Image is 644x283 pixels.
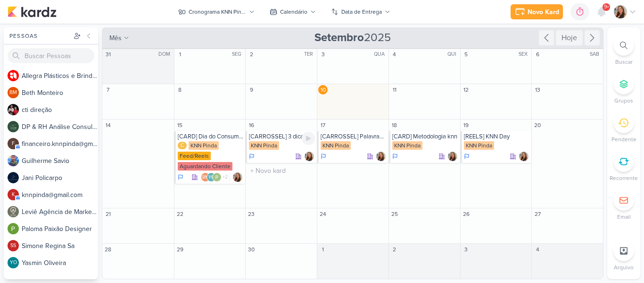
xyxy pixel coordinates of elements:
div: 3 [462,245,471,254]
div: KNN Pinda [392,141,422,150]
div: 1 [175,50,185,59]
img: Franciluce Carvalho [614,5,627,18]
p: Email [617,213,631,221]
div: Beth Monteiro [8,87,19,98]
div: G u i l h e r m e S a v i o [22,156,98,166]
p: YO [10,260,17,266]
div: 2 [390,245,399,254]
div: 31 [103,50,113,59]
div: 21 [103,209,113,219]
div: Novo Kard [528,7,559,17]
div: 29 [175,245,185,254]
div: Hoje [556,30,583,45]
div: 25 [390,209,399,219]
strong: Setembro [314,31,364,44]
div: 1 [318,245,328,254]
span: 9+ [604,3,609,11]
p: SS [10,243,16,249]
span: 2025 [314,30,391,45]
div: B e t h M o n t e i r o [22,88,98,98]
p: Grupos [614,96,633,105]
div: financeiro.knnpinda@gmail.com [8,138,19,149]
p: Pendente [611,135,636,144]
div: 2 [247,50,256,59]
div: 27 [533,209,542,219]
p: BM [9,90,17,95]
div: 13 [533,85,542,94]
div: Yasmin Oliveira [8,257,19,268]
p: Recorrente [610,174,638,182]
div: 3 [318,50,328,59]
span: mês [109,33,122,43]
div: Responsável: Franciluce Carvalho [305,152,314,161]
div: P a l o m a P a i x ã o D e s i g n e r [22,224,98,234]
div: Responsável: Franciluce Carvalho [448,152,457,161]
img: Guilherme Savio [8,155,19,166]
input: Buscar Pessoas [8,48,94,63]
div: A l l e g r a P l á s t i c o s e B r i n d e s P e r s o n a l i z a d o s [22,71,98,81]
div: 26 [462,209,471,219]
div: 6 [533,50,542,59]
div: Ligar relógio [302,132,315,145]
div: 7 [103,85,113,94]
div: knnpinda@gmail.com [8,189,19,200]
p: f [12,141,15,146]
div: TER [304,51,316,58]
div: Y a s m i n O l i v e i r a [22,258,98,268]
div: Responsável: Franciluce Carvalho [519,152,528,161]
div: k n n p i n d a @ g m a i l . c o m [22,190,98,200]
div: QUA [374,51,388,58]
p: k [12,192,15,197]
div: 16 [247,120,256,130]
div: Em Andamento [178,173,183,181]
input: + Novo kard [248,165,315,177]
span: +2 [222,173,228,181]
img: Franciluce Carvalho [519,152,528,161]
div: c t i d i r e ç ã o [22,105,98,115]
div: 15 [175,120,185,130]
div: 20 [533,120,542,130]
div: Pessoas [8,32,72,40]
div: SEG [232,51,244,58]
img: Jani Policarpo [8,172,19,183]
img: Franciluce Carvalho [448,152,457,161]
div: Em Andamento [392,153,398,160]
div: C [178,142,187,149]
div: Em Andamento [249,153,255,160]
div: KNN Pinda [189,141,219,150]
div: Em Andamento [321,153,326,160]
div: DOM [158,51,173,58]
div: KNN Pinda [249,141,279,150]
img: kardz.app [8,6,57,17]
div: [CARROSSEL] 3 dicas para praticar inglês nos games [249,133,315,140]
div: f i n a n c e i r o . k n n p i n d a @ g m a i l . c o m [22,139,98,149]
p: Arquivo [614,263,634,272]
div: 23 [247,209,256,219]
div: 10 [318,85,328,94]
div: SEX [519,51,530,58]
img: DP & RH Análise Consultiva [8,121,19,132]
button: Novo Kard [511,4,563,19]
div: SAB [590,51,602,58]
div: 12 [462,85,471,94]
img: cti direção [8,104,19,115]
div: Beth Monteiro [201,172,210,182]
div: 5 [462,50,471,59]
div: 18 [390,120,399,130]
div: KNN Pinda [321,141,351,150]
div: 14 [103,120,113,130]
div: 4 [533,245,542,254]
div: [CARROSSEL] Palavras em inglês que são iguais em português [321,133,387,140]
div: [CARD] Metodologia knn [392,133,458,140]
div: 11 [390,85,399,94]
div: 30 [247,245,256,254]
div: Feed/Reels [178,152,211,160]
p: BM [202,175,209,180]
div: KNN Pinda [464,141,494,150]
div: 24 [318,209,328,219]
img: Franciluce Carvalho [376,152,386,161]
li: Ctrl + F [607,35,640,66]
img: Leviê Agência de Marketing Digital [8,206,19,217]
p: YO [208,175,215,180]
img: Allegra Plásticos e Brindes Personalizados [8,70,19,81]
